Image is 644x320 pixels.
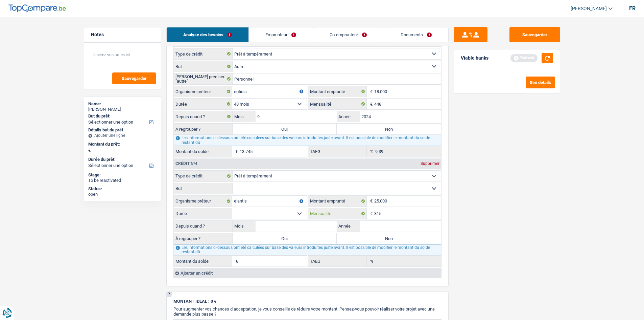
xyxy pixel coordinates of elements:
a: Analyse des besoins [167,27,248,42]
a: [PERSON_NAME] [565,3,613,14]
label: Durée [174,99,232,109]
span: Sauvegarder [122,76,147,81]
label: Depuis quand ? [174,111,233,122]
div: Refresh [510,54,538,62]
button: Sauvegarder [112,72,156,84]
label: Durée du prêt: [88,157,156,162]
div: [PERSON_NAME] [88,107,157,112]
div: 7 [167,292,172,297]
span: € [367,208,374,219]
label: À regrouper ? [174,233,233,244]
span: [PERSON_NAME] [571,6,607,12]
label: Montant emprunté [308,86,367,97]
label: Mois [233,221,256,232]
a: Documents [384,27,448,42]
span: € [367,196,374,207]
div: Supprimer [419,162,441,166]
label: Mensualité [308,208,367,219]
button: Sauvegarder [509,27,560,42]
label: TAEG [308,256,367,266]
div: To be reactivated [88,178,157,183]
label: Organisme prêteur [174,196,232,207]
label: À regrouper ? [174,124,233,134]
span: € [232,256,240,266]
label: Type de crédit [174,48,233,59]
label: Montant du solde [174,256,232,266]
div: Les informations ci-dessous ont été calculées sur base des valeurs introduites juste avant. Il es... [174,135,441,146]
div: Crédit nº4 [174,162,199,166]
span: € [367,86,374,97]
label: But [174,61,233,72]
span: MONTANT IDÉAL : 0 € [173,299,216,304]
div: Ajouter une ligne [88,133,157,138]
label: Oui [233,124,337,134]
div: Status: [88,186,157,192]
input: AAAA [360,111,441,122]
img: TopCompare Logo [8,4,66,13]
a: Co-emprunteur [313,27,383,42]
label: Non [337,124,441,134]
div: Les informations ci-dessous ont été calculées sur base des valeurs introduites juste avant. Il es... [174,244,441,255]
input: MM [256,221,337,232]
a: Emprunteur [249,27,313,42]
h5: Notes [91,32,154,38]
label: Montant du solde [174,146,232,157]
button: See details [526,77,555,88]
label: TAEG [308,146,367,157]
label: Depuis quand ? [174,221,233,232]
label: Type de crédit [174,171,233,182]
label: [PERSON_NAME] préciser "autre" [174,73,233,84]
span: € [88,148,91,153]
label: Oui [233,233,337,244]
span: € [367,99,374,109]
label: Année [337,221,360,232]
div: Ajouter un crédit [173,268,441,278]
label: Montant emprunté [308,196,367,207]
div: Stage: [88,172,157,178]
div: open [88,192,157,197]
label: But du prêt: [88,113,156,119]
span: Pour augmenter vos chances d’acceptation, je vous conseille de réduire votre montant. Pensez-vous... [173,306,435,317]
div: Viable banks [461,55,488,61]
input: MM [256,111,337,122]
div: Name: [88,101,157,107]
label: Montant du prêt: [88,142,156,147]
input: AAAA [360,221,441,232]
label: Non [337,233,441,244]
div: Détails but du prêt [88,127,157,133]
div: fr [629,5,636,12]
span: % [367,256,375,266]
label: Mensualité [308,99,367,109]
label: But [174,183,233,194]
label: Durée [174,208,232,219]
span: € [232,146,240,157]
label: Mois [233,111,256,122]
label: Organisme prêteur [174,86,232,97]
label: Année [337,111,360,122]
span: % [367,146,375,157]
